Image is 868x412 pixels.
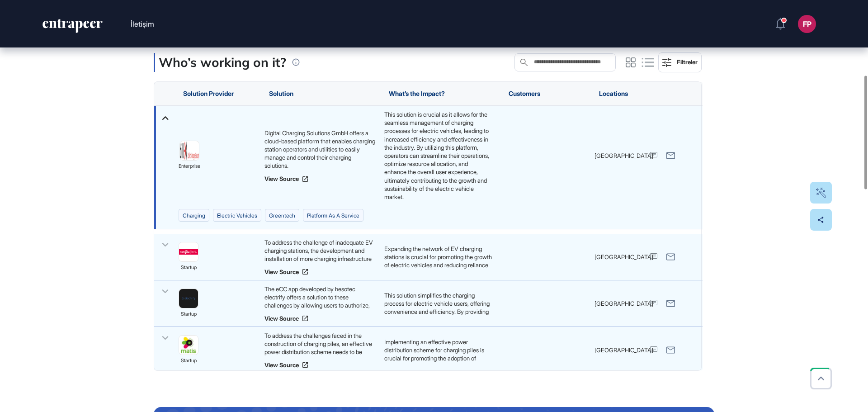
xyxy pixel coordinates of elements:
li: greentech [265,209,299,222]
a: View Source [264,175,375,182]
p: This solution simplifies the charging process for electric vehicle users, offering convenience an... [384,291,495,390]
a: image [179,242,198,262]
li: Charging [179,209,209,222]
img: image [180,141,199,160]
p: This solution is crucial as it allows for the seamless management of charging processes for elect... [384,110,491,201]
p: Who’s working on it? [159,53,286,72]
span: startup [181,264,197,272]
div: To address the challenges faced in the construction of charging piles, an effective power distrib... [264,331,375,356]
a: image [179,141,199,161]
span: startup [181,310,197,318]
span: enterprise [179,162,200,170]
span: Solution Provider [183,90,234,97]
button: FP [798,15,816,33]
a: entrapeer-logo [42,19,104,36]
span: startup [181,357,197,365]
span: [GEOGRAPHIC_DATA] [594,152,653,160]
span: [GEOGRAPHIC_DATA] [594,252,653,260]
a: View Source [264,268,375,275]
span: Customers [509,90,540,97]
button: Filtreler [658,52,702,72]
img: image [179,336,198,355]
a: View Source [264,361,375,369]
span: [GEOGRAPHIC_DATA] [594,346,653,354]
div: Filtreler [677,58,698,66]
a: image [179,335,198,355]
span: Solution [269,90,293,97]
div: The eCC app developed by hesotec electrify offers a solution to these challenges by allowing user... [264,285,375,309]
img: image [179,289,198,308]
li: Electric Vehicles [213,209,261,222]
div: Digital Charging Solutions GmbH offers a cloud-based platform that enables charging station opera... [264,128,375,170]
img: image [179,249,198,255]
span: [GEOGRAPHIC_DATA] [594,299,653,307]
a: image [179,289,198,308]
div: To address the challenge of inadequate EV charging stations, the development and installation of ... [264,238,375,263]
a: View Source [264,315,375,322]
button: İletişim [131,18,154,30]
p: Expanding the network of EV charging stations is crucial for promoting the growth of electric veh... [384,245,495,360]
span: What’s the Impact? [389,90,445,97]
span: Locations [599,90,628,97]
li: platform as a service [303,209,363,222]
